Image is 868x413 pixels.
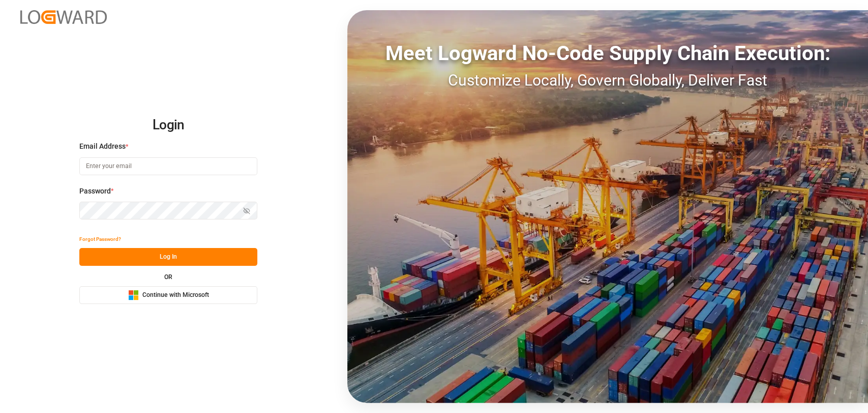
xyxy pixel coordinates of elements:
[79,157,257,175] input: Enter your email
[142,291,209,300] span: Continue with Microsoft
[347,38,868,69] div: Meet Logward No-Code Supply Chain Execution:
[79,141,126,152] span: Email Address
[164,274,172,280] small: OR
[347,69,868,92] div: Customize Locally, Govern Globally, Deliver Fast
[79,286,257,304] button: Continue with Microsoft
[79,186,111,197] span: Password
[20,10,107,24] img: Logward_new_orange.png
[79,230,121,248] button: Forgot Password?
[79,248,257,266] button: Log In
[79,109,257,142] h2: Login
